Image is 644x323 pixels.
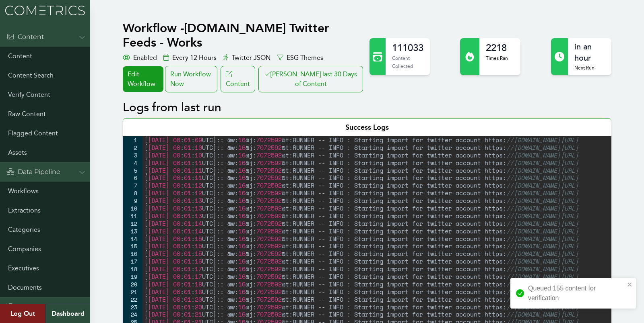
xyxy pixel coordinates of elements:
[123,242,142,250] div: 15
[574,64,605,72] p: Next Run
[123,296,142,303] div: 22
[123,197,142,204] div: 9
[123,258,142,265] div: 17
[123,136,142,144] div: 1
[123,288,142,296] div: 21
[123,227,142,235] div: 13
[123,182,142,189] div: 7
[123,250,142,258] div: 16
[123,151,142,159] div: 3
[123,53,157,63] div: Enabled
[123,235,142,243] div: 14
[123,280,142,288] div: 20
[528,284,625,303] div: Queued 155 content for verification
[123,174,142,182] div: 6
[123,265,142,273] div: 18
[392,41,423,54] h2: 111033
[123,189,142,197] div: 8
[6,302,39,312] div: Admin
[486,41,508,54] h2: 2218
[6,32,44,42] div: Content
[486,54,508,62] p: Times Ran
[123,220,142,227] div: 12
[123,66,163,92] a: Edit Workflow
[392,54,423,70] p: Content Collected
[123,144,142,151] div: 2
[277,53,323,63] div: ESG Themes
[123,204,142,212] div: 10
[123,212,142,220] div: 11
[123,100,611,115] h2: Logs from last run
[6,167,60,177] div: Data Pipeline
[123,167,142,174] div: 5
[627,281,633,288] button: close
[258,66,363,92] button: [PERSON_NAME] last 30 Days of Content
[574,41,605,64] h2: in an hour
[123,159,142,167] div: 4
[123,21,365,50] h1: Workflow - [DOMAIN_NAME] Twitter Feeds - Works
[221,66,255,92] a: Content
[123,311,142,318] div: 24
[165,66,217,92] div: Run Workflow Now
[123,273,142,280] div: 19
[223,53,270,63] div: Twitter JSON
[123,303,142,311] div: 23
[163,53,217,63] div: Every 12 Hours
[45,304,90,323] a: Dashboard
[123,118,611,136] div: Success Logs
